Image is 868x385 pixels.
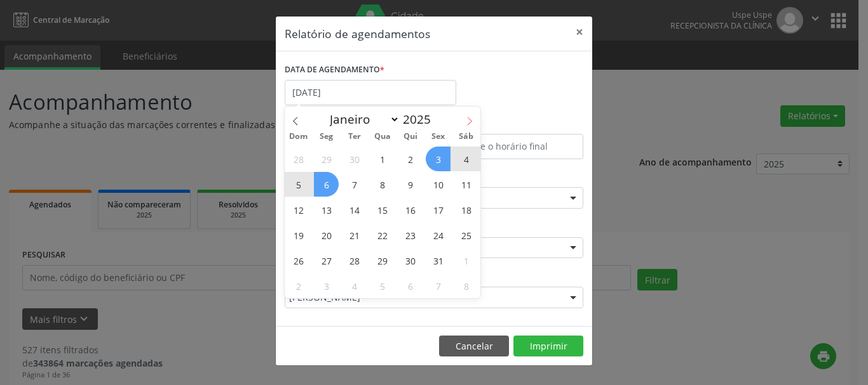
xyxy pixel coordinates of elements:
span: Outubro 8, 2025 [370,172,395,197]
span: Setembro 29, 2025 [314,147,339,171]
span: Outubro 16, 2025 [398,197,423,222]
span: Outubro 6, 2025 [314,172,339,197]
span: Outubro 29, 2025 [370,248,395,273]
span: Novembro 7, 2025 [426,273,451,298]
span: Outubro 21, 2025 [342,223,367,247]
select: Month [323,110,400,128]
span: Outubro 11, 2025 [454,172,478,197]
span: Outubro 4, 2025 [454,147,478,171]
span: Sex [424,133,452,141]
span: Setembro 28, 2025 [286,147,311,171]
button: Cancelar [439,336,509,357]
span: Novembro 5, 2025 [370,273,395,298]
span: Outubro 3, 2025 [426,147,451,171]
span: Novembro 3, 2025 [314,273,339,298]
h5: Relatório de agendamentos [285,25,430,42]
label: ATÉ [437,114,583,134]
span: Outubro 7, 2025 [342,172,367,197]
span: Outubro 20, 2025 [314,223,339,247]
span: Outubro 31, 2025 [426,248,451,273]
input: Year [400,111,442,127]
span: Outubro 28, 2025 [342,248,367,273]
span: Outubro 27, 2025 [314,248,339,273]
span: Outubro 19, 2025 [286,223,311,247]
span: Dom [285,133,313,141]
span: Qua [369,133,397,141]
span: Outubro 17, 2025 [426,197,451,222]
span: Qui [397,133,424,141]
span: Seg [313,133,341,141]
button: Imprimir [513,336,583,357]
span: Setembro 30, 2025 [342,147,367,171]
span: Outubro 5, 2025 [286,172,311,197]
span: Outubro 25, 2025 [454,223,478,247]
span: Sáb [452,133,480,141]
input: Selecione uma data ou intervalo [285,80,456,105]
span: Outubro 10, 2025 [426,172,451,197]
span: Outubro 22, 2025 [370,223,395,247]
span: Outubro 23, 2025 [398,223,423,247]
span: Outubro 18, 2025 [454,197,478,222]
span: Outubro 9, 2025 [398,172,423,197]
span: Ter [341,133,369,141]
span: Outubro 2, 2025 [398,147,423,171]
span: Novembro 2, 2025 [286,273,311,298]
span: Outubro 30, 2025 [398,248,423,273]
label: DATA DE AGENDAMENTO [285,60,384,80]
span: Outubro 1, 2025 [370,147,395,171]
span: Outubro 14, 2025 [342,197,367,222]
span: Novembro 4, 2025 [342,273,367,298]
span: Outubro 13, 2025 [314,197,339,222]
button: Close [567,16,592,48]
span: Novembro 6, 2025 [398,273,423,298]
span: Novembro 1, 2025 [454,248,478,273]
span: Outubro 15, 2025 [370,197,395,222]
span: Outubro 12, 2025 [286,197,311,222]
span: Outubro 26, 2025 [286,248,311,273]
input: Selecione o horário final [437,134,583,159]
span: Outubro 24, 2025 [426,223,451,247]
span: Novembro 8, 2025 [454,273,478,298]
